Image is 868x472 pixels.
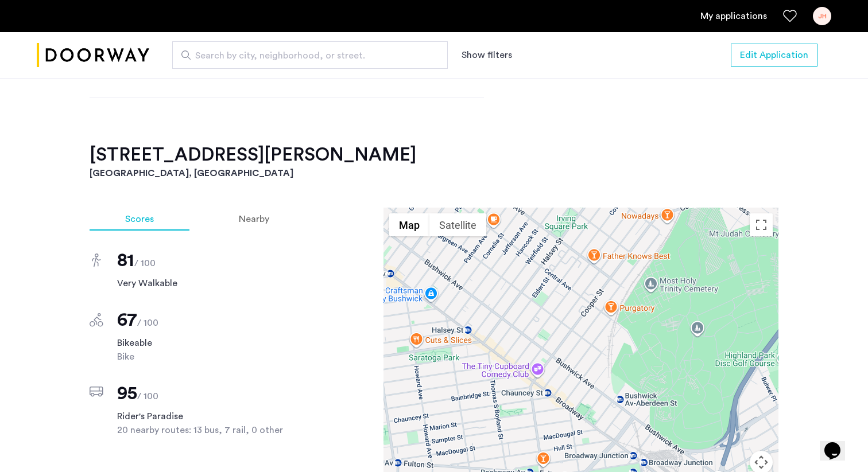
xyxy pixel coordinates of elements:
img: score [90,387,103,397]
span: 20 nearby routes: 13 bus, 7 rail, 0 other [117,423,305,437]
img: logo [37,34,149,77]
span: Bike [117,350,305,364]
span: / 100 [134,259,156,268]
button: Toggle fullscreen view [750,213,773,236]
span: 81 [117,251,134,270]
a: Favorites [783,9,797,23]
span: Very Walkable [117,276,305,290]
span: Bikeable [117,336,305,350]
span: / 100 [137,318,158,327]
button: button [731,44,817,67]
img: score [92,253,101,267]
span: Nearby [239,214,269,224]
h3: [GEOGRAPHIC_DATA], [GEOGRAPHIC_DATA] [90,166,778,180]
button: Show or hide filters [462,48,512,62]
input: Apartment Search [172,41,448,69]
img: score [90,313,103,327]
span: Rider's Paradise [117,409,305,423]
button: Show satellite imagery [429,213,486,236]
button: Show street map [389,213,429,236]
span: 67 [117,311,137,329]
h2: [STREET_ADDRESS][PERSON_NAME] [90,143,778,166]
span: 95 [117,384,137,403]
span: Search by city, neighborhood, or street. [195,49,416,63]
a: My application [700,9,767,23]
a: Cazamio logo [37,34,149,77]
iframe: chat widget [820,426,857,461]
span: Edit Application [740,48,808,62]
div: JH [813,7,831,25]
span: / 100 [137,392,158,401]
span: Scores [125,214,154,224]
